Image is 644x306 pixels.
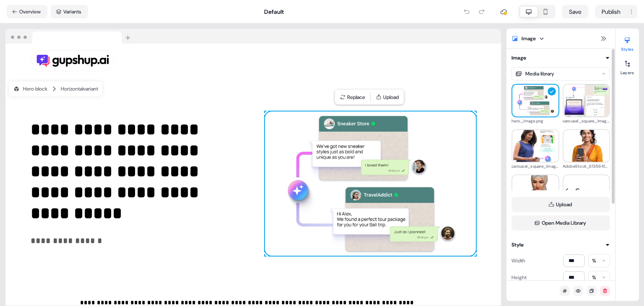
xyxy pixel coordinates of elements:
div: Horizontal variant [61,85,98,93]
button: Publish [595,5,626,18]
img: images.png [563,186,610,196]
button: Save [562,5,588,18]
img: hero_image.png [512,85,558,117]
div: hero_image.png [512,117,559,125]
button: Overview [7,5,47,18]
div: carousel_square_image-1-e1752227473778.webp [563,117,610,125]
button: Style [512,241,610,249]
button: Upload [372,91,402,103]
img: Image [265,112,476,256]
div: Media library [525,70,554,78]
div: Image [512,54,526,62]
img: Browser topbar [5,29,134,44]
button: Layers [615,57,639,75]
div: Height [512,271,527,284]
div: Default [264,8,284,16]
button: Open Media Library [512,215,610,231]
div: Hero block [13,85,47,93]
div: % [592,257,596,265]
button: Upload [512,197,610,212]
div: AdobeStock_613564107_(1).png [563,163,610,170]
button: Styles [615,34,639,52]
div: Width [512,254,525,267]
div: carousel_square_image-e1752229106480.webp [512,163,559,170]
button: Replace [336,91,369,103]
button: Image [512,54,610,62]
img: AdobeStock_613564107_(1).png [563,123,610,169]
button: Variants [51,5,88,18]
div: % [592,273,596,282]
img: carousel_square_image-e1752229106480.webp [512,127,558,165]
div: Image [522,34,536,43]
div: Style [512,241,524,249]
img: carousel_square_image-1-e1752227473778.webp [563,80,610,122]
